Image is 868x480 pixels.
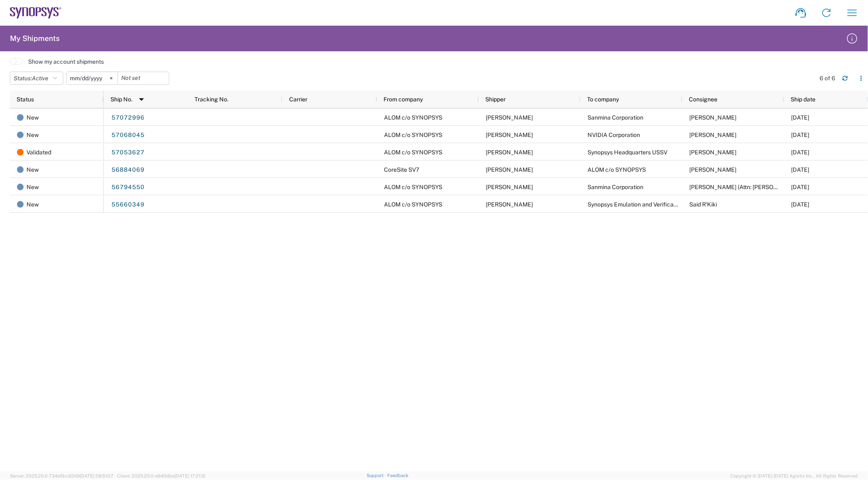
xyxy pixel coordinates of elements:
span: Said R'Kiki [690,201,717,208]
span: Nirali Trivedi [486,201,533,208]
span: Validated [26,144,51,161]
span: Mansi Somaya (Attn: Jessie Vo) [690,184,802,190]
span: ALOM c/o SYNOPSYS [384,114,443,121]
span: New [26,178,39,196]
label: Show my account shipments [28,58,104,65]
span: [DATE] 17:21:12 [175,473,206,478]
span: 10/09/2025 [791,114,810,121]
span: Ship date [791,96,816,103]
span: New [26,196,39,213]
a: 57072996 [111,111,145,125]
h2: My Shipments [10,34,60,43]
a: 57068045 [111,129,145,142]
span: ALOM c/o SYNOPSYS [588,166,646,173]
span: Synopsys Headquarters USSV [588,149,668,156]
a: Support [367,473,387,478]
span: To company [587,96,619,103]
span: Holly Phan [690,132,737,138]
span: Client: 2025.20.0-e640dba [117,473,206,478]
span: Nirali Trivedi [486,184,533,190]
span: 10/06/2025 [791,184,810,190]
span: Shipper [486,96,506,103]
span: 10/09/2025 [791,132,810,138]
span: Active [32,75,48,82]
input: Not set [118,72,169,84]
span: Sanmina Corporation [588,114,644,121]
span: Peter Zhang [690,149,737,156]
a: 57053627 [111,146,145,159]
span: Status [17,96,34,103]
span: New [26,126,39,144]
span: From company [384,96,423,103]
span: Ship No. [110,96,132,103]
span: Nirali Trivedi [486,114,533,121]
span: Nirali Trivedi [486,149,533,156]
span: Copyright © [DATE]-[DATE] Agistix Inc., All Rights Reserved [731,472,858,480]
a: Feedback [387,473,408,478]
span: Consignee [689,96,718,103]
div: 6 of 6 [820,74,836,82]
span: ALOM c/o SYNOPSYS [384,132,443,138]
button: Status:Active [10,72,63,85]
span: 06/23/2025 [791,201,810,208]
span: Synopsys Emulation and Verification [588,201,684,208]
span: CoreSite SV7 [384,166,420,173]
span: Lisa Phan [690,114,737,121]
input: Not set [67,72,117,84]
span: ALOM c/o SYNOPSYS [384,201,443,208]
span: Sanmina Corporation [588,184,644,190]
a: 56794550 [111,181,145,194]
span: [DATE] 09:51:07 [80,473,113,478]
span: New [26,161,39,178]
span: Carlos Garcia [486,166,533,173]
span: NVIDIA Corporation [588,132,640,138]
a: 55660349 [111,198,145,211]
span: ALOM c/o SYNOPSYS [384,184,443,190]
span: Tracking No. [194,96,228,103]
span: ALOM c/o SYNOPSYS [384,149,443,156]
span: 10/09/2025 [791,149,810,156]
span: Server: 2025.20.0-734e5bc92d9 [10,473,113,478]
span: Nirali Trivedi [690,166,737,173]
span: 10/07/2025 [791,166,810,173]
span: Nirali Trivedi [486,132,533,138]
a: 56884069 [111,163,145,177]
img: arrow-dropdown.svg [135,93,148,106]
span: Carrier [289,96,307,103]
span: New [26,109,39,126]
